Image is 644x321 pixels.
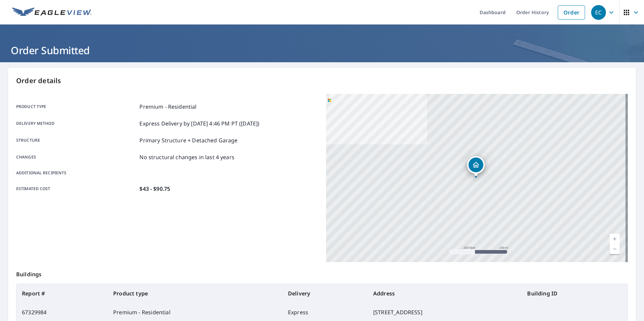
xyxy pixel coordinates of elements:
a: Order [558,5,585,20]
p: Additional recipients [16,170,137,176]
a: Current Level 17, Zoom In [610,234,620,244]
h1: Order Submitted [8,43,636,57]
p: No structural changes in last 4 years [139,153,234,161]
a: Current Level 17, Zoom Out [610,244,620,254]
p: Structure [16,136,137,144]
p: Delivery method [16,119,137,128]
p: Primary Structure + Detached Garage [139,136,237,144]
p: Product type [16,103,137,111]
div: EC [591,5,606,20]
div: Dropped pin, building 1, Residential property, 8310 Beauty Oaks San Antonio, TX 78251 [467,156,485,177]
th: Address [368,284,522,303]
th: Product type [108,284,283,303]
p: Express Delivery by [DATE] 4:46 PM PT ([DATE]) [139,119,259,128]
p: Order details [16,76,628,86]
th: Delivery [283,284,368,303]
p: Changes [16,153,137,161]
p: Estimated cost [16,185,137,193]
p: $43 - $90.75 [139,185,170,193]
p: Premium - Residential [139,103,196,111]
p: Buildings [16,262,628,284]
img: EV Logo [12,7,92,17]
th: Report # [17,284,108,303]
th: Building ID [522,284,627,303]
